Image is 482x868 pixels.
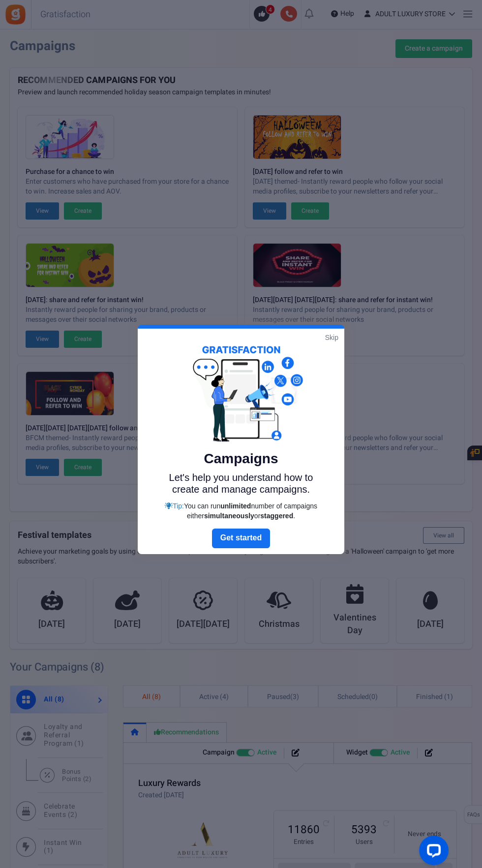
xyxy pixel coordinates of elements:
div: Tip: [160,501,322,521]
a: Skip [325,333,338,342]
strong: staggered [260,512,293,520]
p: Let's help you understand how to create and manage campaigns. [160,472,322,495]
strong: unlimited [220,502,251,510]
h5: Campaigns [160,451,322,467]
strong: simultaneously [204,512,254,520]
span: You can run number of campaigns either or . [184,502,317,520]
a: Next [212,529,270,548]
